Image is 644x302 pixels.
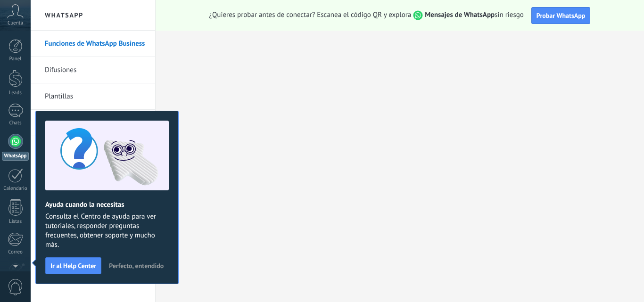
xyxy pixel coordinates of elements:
a: Bots [45,110,146,136]
div: Correo [2,249,29,255]
div: Panel [2,56,29,62]
button: Perfecto, entendido [105,259,168,273]
div: WhatsApp [2,152,29,161]
li: Plantillas [31,83,155,110]
span: Probar WhatsApp [537,11,586,20]
div: Leads [2,90,29,96]
span: Cuenta [8,20,23,26]
li: Difusiones [31,57,155,83]
strong: Mensajes de WhatsApp [425,10,495,19]
li: Funciones de WhatsApp Business [31,31,155,57]
span: ¿Quieres probar antes de conectar? Escanea el código QR y explora sin riesgo [209,10,524,20]
a: Funciones de WhatsApp Business [45,31,146,57]
span: Ir al Help Center [50,262,96,269]
button: Probar WhatsApp [531,7,591,24]
span: Consulta el Centro de ayuda para ver tutoriales, responder preguntas frecuentes, obtener soporte ... [45,212,169,250]
span: Perfecto, entendido [109,262,164,269]
div: Chats [2,120,29,126]
div: Calendario [2,186,29,192]
a: Difusiones [45,57,146,83]
a: Plantillas [45,83,146,110]
div: Listas [2,219,29,225]
h2: Ayuda cuando la necesitas [45,200,169,209]
li: Bots [31,110,155,136]
button: Ir al Help Center [45,257,101,274]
